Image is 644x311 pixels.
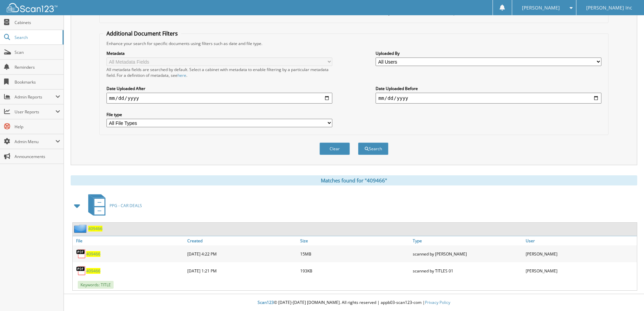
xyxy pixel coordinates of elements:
[88,226,102,231] a: 409466
[376,93,601,104] input: end
[73,236,186,245] a: File
[103,30,181,37] legend: Additional Document Filters
[411,247,524,261] div: scanned by [PERSON_NAME]
[299,236,411,245] a: Size
[522,6,560,10] span: [PERSON_NAME]
[186,264,299,277] div: [DATE] 1:21 PM
[186,236,299,245] a: Created
[258,299,274,305] span: Scan123
[86,268,100,274] a: 409466
[15,154,60,159] span: Announcements
[71,175,637,185] div: Matches found for "409466"
[524,236,637,245] a: User
[84,192,142,219] a: PPG - CAR DEALS
[524,264,637,277] div: [PERSON_NAME]
[106,67,332,78] div: All metadata fields are searched by default. Select a cabinet with metadata to enable filtering b...
[106,93,332,104] input: start
[15,35,59,40] span: Search
[376,50,601,56] label: Uploaded By
[411,264,524,277] div: scanned by TITLES 01
[15,94,55,100] span: Admin Reports
[78,281,114,289] span: Keywords: TITLE
[319,142,350,155] button: Clear
[15,64,60,70] span: Reminders
[524,247,637,261] div: [PERSON_NAME]
[15,49,60,55] span: Scan
[15,139,55,145] span: Admin Menu
[186,247,299,261] div: [DATE] 4:22 PM
[106,86,332,91] label: Date Uploaded After
[376,86,601,91] label: Date Uploaded Before
[110,203,142,208] span: PPG - CAR DEALS
[106,50,332,56] label: Metadata
[103,41,605,46] div: Enhance your search for specific documents using filters such as date and file type.
[7,3,57,12] img: scan123-logo-white.svg
[76,249,86,259] img: PDF.png
[15,124,60,130] span: Help
[299,247,411,261] div: 15MB
[15,20,60,25] span: Cabinets
[586,6,632,10] span: [PERSON_NAME] Inc
[86,251,100,257] a: 409466
[425,299,450,305] a: Privacy Policy
[299,264,411,277] div: 193KB
[64,294,644,311] div: © [DATE]-[DATE] [DOMAIN_NAME]. All rights reserved | appb03-scan123-com |
[15,109,55,115] span: User Reports
[76,266,86,276] img: PDF.png
[177,72,186,78] a: here
[74,224,88,233] img: folder2.png
[15,79,60,85] span: Bookmarks
[106,112,332,117] label: File type
[358,142,388,155] button: Search
[411,236,524,245] a: Type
